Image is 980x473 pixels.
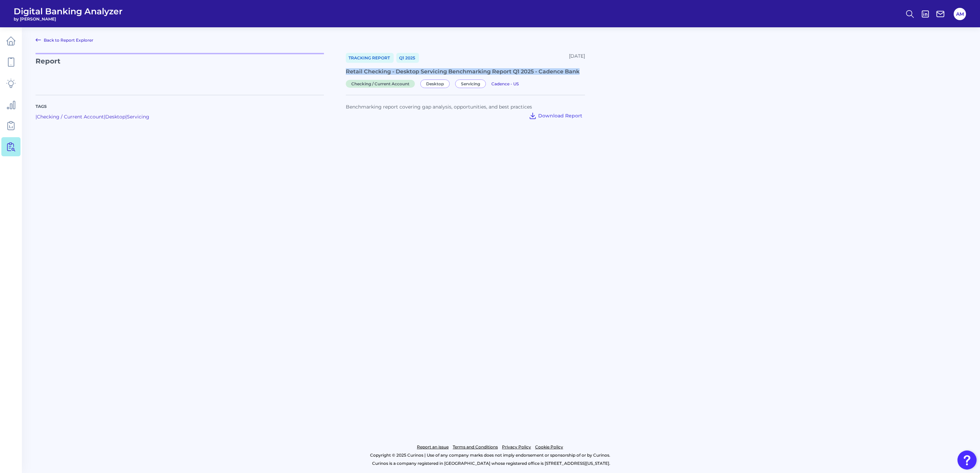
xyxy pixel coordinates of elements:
a: Servicing [455,80,489,87]
span: | [125,114,127,120]
a: Terms and Conditions [453,443,498,451]
button: Download Report [526,110,585,121]
a: Desktop [420,80,452,87]
span: Desktop [420,80,450,88]
a: Report an issue [417,443,449,451]
span: | [36,114,37,120]
a: Privacy Policy [502,443,531,451]
span: Benchmarking report covering gap analysis, opportunities, and best practices [346,104,532,110]
div: [DATE] [569,53,585,63]
a: Desktop [105,114,125,120]
span: Checking / Current Account [346,80,415,88]
div: Retail Checking - Desktop Servicing Benchmarking Report Q1 2025 - Cadence Bank [346,68,585,75]
button: Open Resource Center [957,450,977,470]
a: Tracking Report [346,53,394,63]
p: Copyright © 2025 Curinos | Use of any company marks does not imply endorsement or sponsorship of ... [33,451,947,459]
span: Cadence - US [491,81,519,86]
a: Q1 2025 [396,53,419,63]
p: Report [36,53,324,87]
span: Digital Banking Analyzer [14,6,123,16]
a: Cadence - US [491,80,519,87]
a: Servicing [127,114,149,120]
span: Download Report [538,113,582,119]
a: Checking / Current Account [346,80,418,87]
a: Back to Report Explorer [36,36,93,44]
span: | [104,114,105,120]
a: Cookie Policy [535,443,563,451]
a: Checking / Current Account [37,114,104,120]
span: by [PERSON_NAME] [14,16,123,21]
button: AM [954,8,966,20]
p: Curinos is a company registered in [GEOGRAPHIC_DATA] whose registered office is [STREET_ADDRESS][... [36,459,947,468]
span: Servicing [455,80,486,88]
p: Tags [36,103,324,110]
